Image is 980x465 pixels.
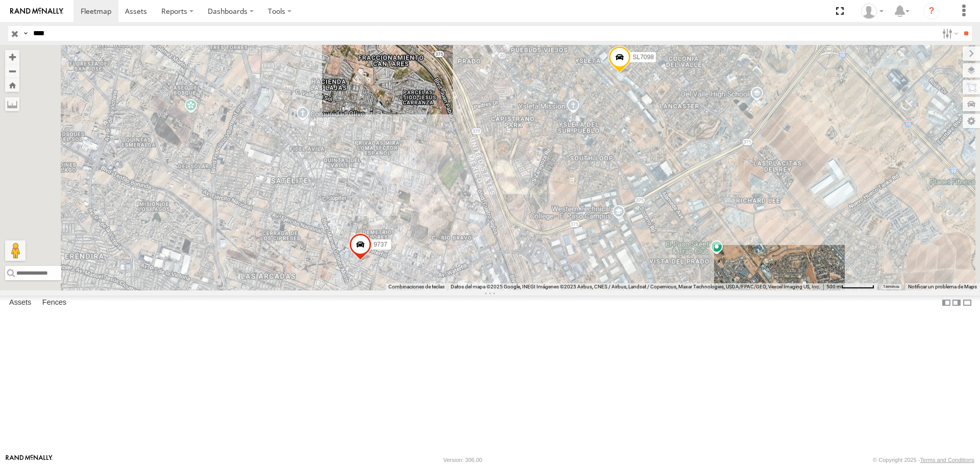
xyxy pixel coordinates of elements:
[962,296,972,310] label: Hide Summary Table
[374,241,387,248] span: 9737
[920,457,974,463] a: Terms and Conditions
[951,296,962,310] label: Dock Summary Table to the Right
[857,4,887,19] div: Jonathan Ramirez
[451,284,820,289] span: Datos del mapa ©2025 Google, INEGI Imágenes ©2025 Airbus, CNES / Airbus, Landsat / Copernicus, Ma...
[444,457,482,463] div: Version: 306.00
[5,50,19,64] button: Zoom in
[873,457,974,463] div: © Copyright 2025 -
[5,78,19,92] button: Zoom Home
[6,455,53,465] a: Visit our Website
[826,284,841,289] span: 500 m
[5,64,19,78] button: Zoom out
[963,114,980,128] label: Map Settings
[21,26,30,41] label: Search Query
[941,296,951,310] label: Dock Summary Table to the Left
[5,97,19,111] label: Measure
[37,296,71,310] label: Fences
[923,3,940,19] i: ?
[883,284,899,288] a: Términos (se abre en una nueva pestaña)
[388,283,445,290] button: Combinaciones de teclas
[4,296,36,310] label: Assets
[5,240,26,261] button: Arrastra al hombrecito al mapa para abrir Street View
[908,284,977,289] a: Notificar un problema de Maps
[633,54,654,61] span: SL7098
[938,26,960,41] label: Search Filter Options
[823,283,877,290] button: Escala del mapa: 500 m por 61 píxeles
[10,8,63,15] img: rand-logo.svg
